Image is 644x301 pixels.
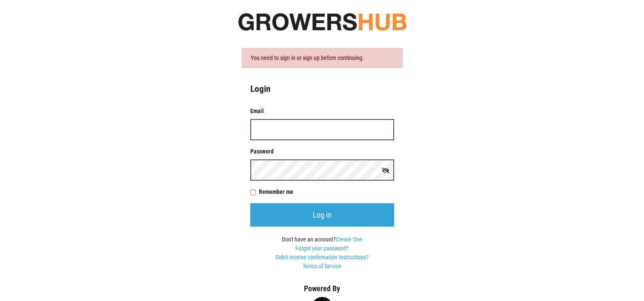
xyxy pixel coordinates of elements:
input: Log in [250,203,394,227]
a: Didn't receive confirmation instructions? [275,254,369,261]
h4: Login [250,83,394,94]
label: Email [250,107,394,116]
h5: Powered By [237,284,407,293]
a: Forgot your password? [295,245,349,252]
label: Password [250,147,394,156]
label: Remember me [259,187,394,196]
div: Don't have an account? [250,235,394,271]
div: You need to sign in or sign up before continuing. [242,48,403,68]
img: original-fc7597fdc6adbb9d0e2ae620e786d1a2.jpg [237,11,407,33]
a: Create One [336,236,362,243]
a: Terms of Service [303,263,341,270]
